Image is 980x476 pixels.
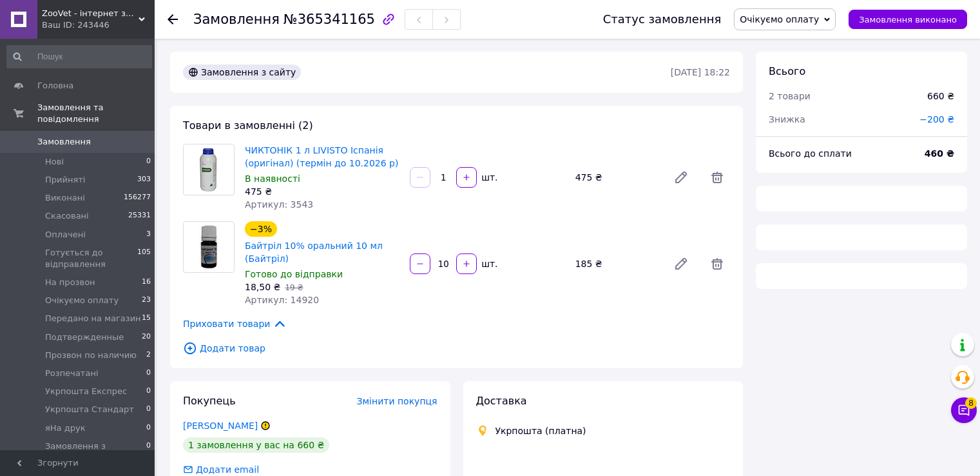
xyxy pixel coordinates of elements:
div: Повернутися назад [168,13,178,26]
div: −3% [245,221,277,237]
span: Артикул: 14920 [245,295,319,305]
span: 3 [146,229,151,241]
span: 0 [146,404,151,415]
div: 475 ₴ [570,168,663,186]
span: Скасовані [45,210,89,222]
span: 2 [146,350,151,361]
span: Нові [45,156,64,168]
div: Додати email [182,463,260,476]
span: Покупець [183,395,236,407]
time: [DATE] 18:22 [671,67,730,77]
span: 15 [142,313,151,324]
span: 23 [142,295,151,306]
span: 156277 [124,192,151,204]
span: Доставка [476,395,527,407]
span: 25331 [128,210,151,222]
div: 475 ₴ [245,185,399,198]
span: Виконані [45,192,85,204]
span: Товари в замовленні (2) [183,119,313,132]
span: В наявності [245,174,300,184]
span: Прийняті [45,174,85,186]
span: 18,50 ₴ [245,282,280,292]
div: Ваш ID: 243446 [42,19,155,31]
span: Всього до сплати [769,148,852,159]
div: Додати email [195,463,260,476]
button: Замовлення виконано [849,10,967,29]
span: Всього [769,65,805,77]
span: Видалити [704,164,730,190]
a: [PERSON_NAME] [183,421,258,431]
span: Замовлення [193,12,280,27]
span: Видалити [704,251,730,277]
img: Байтріл 10% оральний 10 мл (Байтріл) [195,222,223,272]
div: Замовлення з сайту [183,64,301,80]
a: Редагувати [668,164,694,190]
span: Замовлення з [PERSON_NAME] [45,441,146,464]
span: Приховати товари [183,317,287,331]
button: Чат з покупцем8 [951,397,977,423]
span: Замовлення та повідомлення [37,102,155,125]
span: Головна [37,80,73,92]
a: ЧИКТОНІК 1 л LIVISTO Іспанія (оригінал) (термін до 10.2026 р) [245,145,398,168]
span: яНа друк [45,422,85,434]
span: 105 [137,247,151,270]
span: 2 товари [769,91,811,101]
span: 0 [146,386,151,397]
span: 0 [146,156,151,168]
span: Замовлення виконано [859,15,957,25]
span: 303 [137,174,151,186]
span: ZooVet - інтернет зоомагазин самих низьких цін - Zoovetbaza.com.ua [42,8,139,19]
span: Артикул: 3543 [245,199,313,210]
span: Готується до відправлення [45,247,137,270]
span: 0 [146,441,151,464]
span: Готово до відправки [245,269,343,279]
span: 19 ₴ [285,283,303,292]
span: Змінити покупця [357,396,437,406]
a: Редагувати [668,251,694,277]
span: Укрпошта Експрес [45,386,127,397]
div: 185 ₴ [570,255,663,273]
a: Байтріл 10% оральний 10 мл (Байтріл) [245,241,383,264]
b: 460 ₴ [925,148,954,159]
span: 0 [146,422,151,434]
span: Очікуємо оплату [740,14,819,25]
span: −200 ₴ [919,114,954,124]
div: 1 замовлення у вас на 660 ₴ [183,437,329,453]
span: Замовлення [37,136,91,148]
span: Передано на магазин [45,313,141,324]
span: Очікуємо оплату [45,295,119,306]
div: Статус замовлення [603,13,722,26]
span: Оплачені [45,229,86,241]
input: Пошук [6,45,152,68]
span: 16 [142,277,151,288]
span: Подтвержденные [45,332,124,343]
span: Знижка [769,114,805,124]
div: Укрпошта (платна) [492,424,590,437]
span: 0 [146,368,151,379]
div: шт. [478,257,499,270]
span: Розпечатані [45,368,99,379]
span: №365341165 [283,12,375,27]
div: 660 ₴ [927,90,954,103]
span: Прозвон по наличию [45,350,137,361]
span: 20 [142,332,151,343]
span: На прозвон [45,277,95,288]
span: Додати товар [183,341,730,355]
span: Укрпошта Стандарт [45,404,134,415]
img: ЧИКТОНІК 1 л LIVISTO Іспанія (оригінал) (термін до 10.2026 р) [196,144,222,195]
span: 8 [965,393,977,405]
div: шт. [478,171,499,184]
